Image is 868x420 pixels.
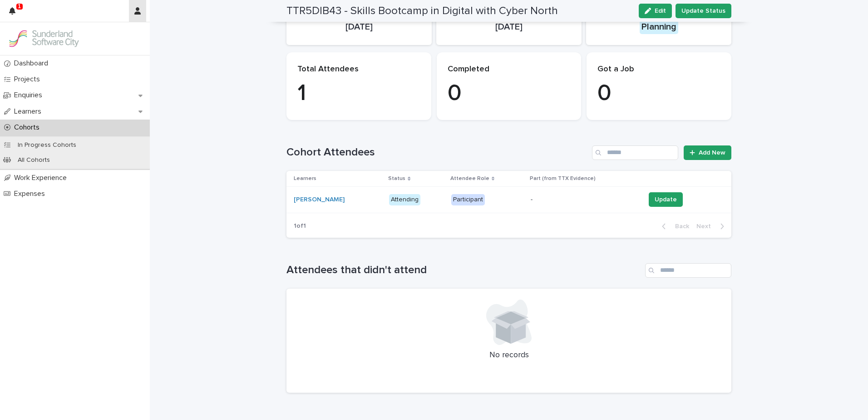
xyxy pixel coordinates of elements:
[10,141,84,149] p: In Progress Cohorts
[286,215,313,237] p: 1 of 1
[286,264,641,277] h1: Attendees that didn't attend
[297,21,421,32] p: [DATE]
[10,123,47,132] p: Cohorts
[389,194,420,205] div: Attending
[9,5,21,22] div: 1
[7,30,80,48] img: GVzBcg19RCOYju8xzymn
[684,145,731,160] a: Add New
[639,4,672,18] button: Edit
[286,5,558,18] h2: TTR5DIB43 - Skills Bootcamp in Digital with Cyber North
[681,6,725,15] span: Update Status
[448,80,571,107] p: 0
[699,150,725,156] span: Add New
[451,194,485,205] div: Participant
[297,350,720,360] p: No records
[297,80,420,107] p: 1
[10,174,74,182] p: Work Experience
[388,174,405,184] p: Status
[10,107,49,116] p: Learners
[693,222,731,230] button: Next
[696,223,716,230] span: Next
[447,21,571,32] p: [DATE]
[450,174,489,184] p: Attendee Role
[655,195,677,204] span: Update
[597,65,720,75] p: Got a Job
[294,196,345,204] a: [PERSON_NAME]
[676,4,731,18] button: Update Status
[670,223,689,230] span: Back
[297,65,420,75] p: Total Attendees
[448,65,571,75] p: Completed
[597,80,720,107] p: 0
[592,145,678,160] input: Search
[645,263,731,278] input: Search
[10,75,47,84] p: Projects
[530,174,596,184] p: Part (from TTX Evidence)
[640,20,678,34] div: Planning
[10,156,57,164] p: All Cohorts
[294,174,316,184] p: Learners
[286,186,731,213] tr: [PERSON_NAME] AttendingParticipant-Update
[10,91,49,100] p: Enquiries
[655,8,666,14] span: Edit
[286,146,588,159] h1: Cohort Attendees
[649,192,683,207] button: Update
[531,196,638,204] p: -
[18,3,21,10] p: 1
[655,222,693,230] button: Back
[10,190,52,198] p: Expenses
[10,59,55,68] p: Dashboard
